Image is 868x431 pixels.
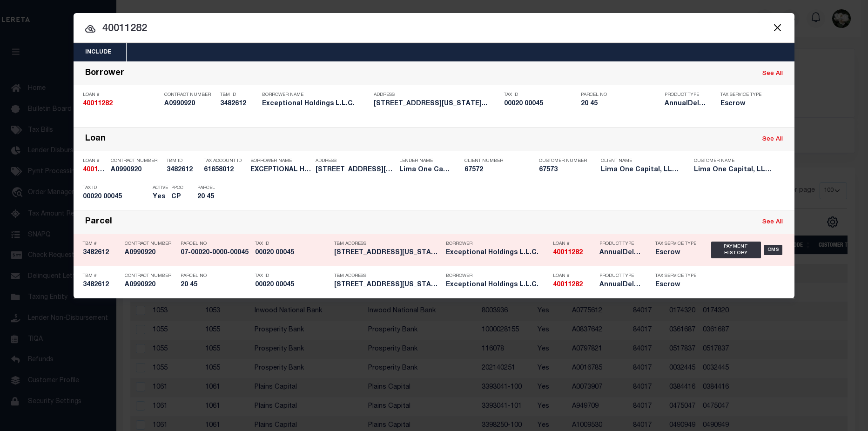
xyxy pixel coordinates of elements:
[181,273,250,279] p: Parcel No
[181,281,250,289] h5: 20 45
[164,100,215,108] h5: A0990920
[374,92,499,98] p: Address
[762,136,783,142] a: See All
[601,166,680,174] h5: Lima One Capital, LLC - Bridge Portfolio
[446,241,548,247] p: Borrower
[316,158,395,164] p: Address
[153,193,167,201] h5: Yes
[601,158,680,164] p: Client Name
[204,158,246,164] p: Tax Account ID
[250,166,311,174] h5: EXCEPTIONAL HOLDINGS L.L.C.
[694,158,773,164] p: Customer Name
[197,193,239,201] h5: 20 45
[204,166,246,174] h5: 61658012
[553,282,583,288] strong: 40011282
[334,241,441,247] p: TBM Address
[334,249,441,257] h5: 100 WASHINGTON ST Stewartsvill...
[153,185,168,191] p: Active
[111,158,162,164] p: Contract Number
[167,166,199,174] h5: 3482612
[181,249,250,257] h5: 07-00020-0000-00045
[167,158,199,164] p: TBM ID
[711,242,761,258] div: Payment History
[250,158,311,164] p: Borrower Name
[553,241,595,247] p: Loan #
[334,273,441,279] p: TBM Address
[83,101,113,107] strong: 40011282
[464,166,525,174] h5: 67572
[255,249,330,257] h5: 00020 00045
[181,241,250,247] p: Parcel No
[504,92,576,98] p: Tax ID
[83,241,120,247] p: TBM #
[665,100,707,108] h5: AnnualDelinquency,Escrow
[171,193,183,201] h5: CP
[539,158,587,164] p: Customer Number
[83,193,148,201] h5: 00020 00045
[111,166,162,174] h5: A0990920
[581,100,660,108] h5: 20 45
[262,100,369,108] h5: Exceptional Holdings L.L.C.
[164,92,215,98] p: Contract Number
[762,219,783,225] a: See All
[125,273,176,279] p: Contract Number
[720,100,767,108] h5: Escrow
[374,100,499,108] h5: 100 WASHINGTON ST Stewartsvill...
[83,92,160,98] p: Loan #
[446,273,548,279] p: Borrower
[255,281,330,289] h5: 00020 00045
[694,166,773,174] h5: Lima One Capital, LLC - Term Portfolio
[83,167,113,173] strong: 40011282
[83,249,120,257] h5: 3482612
[655,273,697,279] p: Tax Service Type
[85,134,106,145] div: Loan
[599,273,641,279] p: Product Type
[316,166,395,174] h5: 100 Washington St Stewartsville...
[83,166,106,174] h5: 40011282
[197,185,239,191] p: Parcel
[720,92,767,98] p: Tax Service Type
[599,281,641,289] h5: AnnualDelinquency,Escrow
[125,281,176,289] h5: A0990920
[83,158,106,164] p: Loan #
[83,273,120,279] p: TBM #
[464,158,525,164] p: Client Number
[762,71,783,77] a: See All
[125,249,176,257] h5: A0990920
[599,249,641,257] h5: AnnualDelinquency,Escrow
[171,185,183,191] p: PPCC
[655,249,697,257] h5: Escrow
[74,43,123,61] button: Include
[446,249,548,257] h5: Exceptional Holdings L.L.C.
[504,100,576,108] h5: 00020 00045
[262,92,369,98] p: Borrower Name
[553,249,583,256] strong: 40011282
[74,21,794,37] input: Start typing...
[83,100,160,108] h5: 40011282
[764,245,783,255] div: OMS
[83,185,148,191] p: Tax ID
[255,241,330,247] p: Tax ID
[85,217,112,228] div: Parcel
[334,281,441,289] h5: 100 WASHINGTON ST Stewartsvill...
[599,241,641,247] p: Product Type
[553,281,595,289] h5: 40011282
[771,21,783,34] button: Close
[220,92,257,98] p: TBM ID
[665,92,707,98] p: Product Type
[553,249,595,257] h5: 40011282
[399,158,451,164] p: Lender Name
[581,92,660,98] p: Parcel No
[399,166,451,174] h5: Lima One Capital, LLC - Term Po...
[125,241,176,247] p: Contract Number
[446,281,548,289] h5: Exceptional Holdings L.L.C.
[220,100,257,108] h5: 3482612
[255,273,330,279] p: Tax ID
[83,281,120,289] h5: 3482612
[85,68,124,79] div: Borrower
[539,166,585,174] h5: 67573
[655,281,697,289] h5: Escrow
[553,273,595,279] p: Loan #
[655,241,697,247] p: Tax Service Type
